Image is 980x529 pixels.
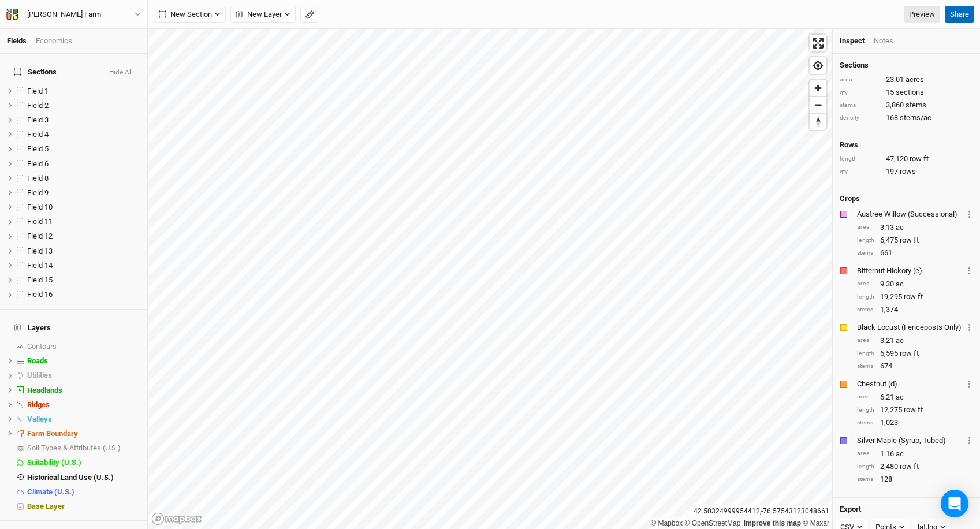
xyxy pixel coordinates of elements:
div: 3.21 [857,336,973,346]
div: Field 11 [27,217,140,226]
div: Black Locust (Fenceposts Only) [857,322,963,333]
span: row ft [910,154,929,164]
span: ac [896,336,904,346]
div: length [857,463,874,471]
div: stems [857,362,874,371]
div: 42.50324999954412 , -76.57543123048661 [691,505,832,517]
div: Field 9 [27,188,140,198]
div: 9.30 [857,279,973,289]
div: Base Layer [27,502,140,511]
div: stems [857,306,874,314]
div: length [857,406,874,415]
div: area [857,336,874,345]
span: Utilities [27,371,52,379]
button: Hide All [109,69,133,77]
div: Field 12 [27,232,140,241]
div: Field 16 [27,290,140,299]
span: Enter fullscreen [810,35,826,51]
div: Bitternut Hickory (e) [857,266,963,276]
div: 12,275 [857,405,973,415]
button: Zoom in [810,80,826,96]
h4: Crops [840,194,860,203]
div: Silver Maple (Syrup, Tubed) [857,435,963,446]
span: Field 11 [27,217,53,226]
span: Sections [14,68,57,77]
div: Field 10 [27,203,140,212]
span: Soil Types & Attributes (U.S.) [27,444,121,452]
div: area [840,76,880,84]
div: Field 6 [27,159,140,169]
div: Ridges [27,400,140,409]
div: Notes [874,36,893,46]
span: Historical Land Use (U.S.) [27,473,114,482]
span: Reset bearing to north [810,114,826,130]
a: Mapbox logo [151,512,202,526]
div: [PERSON_NAME] Farm [27,9,101,20]
div: stems [857,475,874,484]
div: Open Intercom Messenger [941,490,968,517]
button: Crop Usage [966,264,973,277]
button: Crop Usage [966,321,973,334]
div: Valleys [27,415,140,424]
div: area [857,280,874,288]
div: 2,480 [857,461,973,472]
span: Roads [27,356,48,365]
div: stems [840,101,880,110]
span: Field 9 [27,188,49,197]
div: 1.16 [857,449,973,459]
div: qty [840,167,880,176]
div: 168 [840,113,973,123]
div: area [857,393,874,401]
div: 6.21 [857,392,973,403]
div: Soil Types & Attributes (U.S.) [27,444,140,453]
span: Field 12 [27,232,53,240]
div: Contours [27,342,140,351]
div: qty [840,88,880,97]
span: Field 5 [27,144,49,153]
span: row ft [900,461,919,472]
div: Field 5 [27,144,140,154]
div: 6,595 [857,348,973,359]
span: New Section [159,9,212,20]
span: Suitability (U.S.) [27,458,81,467]
div: 3.13 [857,222,973,233]
div: Economics [36,36,72,46]
span: Field 10 [27,203,53,211]
span: Headlands [27,386,62,394]
span: Farm Boundary [27,429,78,438]
button: Crop Usage [966,434,973,447]
div: length [857,236,874,245]
span: row ft [900,348,919,359]
span: Field 2 [27,101,49,110]
span: sections [896,87,924,98]
div: Farm Boundary [27,429,140,438]
div: Climate (U.S.) [27,487,140,497]
span: Field 1 [27,87,49,95]
div: 6,475 [857,235,973,245]
div: 1,023 [857,418,973,428]
button: Zoom out [810,96,826,113]
h4: Sections [840,61,973,70]
canvas: Map [148,29,832,529]
a: Maxar [803,519,829,527]
span: Field 6 [27,159,49,168]
h4: Layers [7,316,140,340]
span: Ridges [27,400,50,409]
div: Field 4 [27,130,140,139]
span: Base Layer [27,502,65,511]
div: Inspect [840,36,865,46]
div: 19,295 [857,292,973,302]
button: New Layer [230,6,296,23]
button: New Section [154,6,226,23]
button: Crop Usage [966,207,973,221]
span: New Layer [236,9,282,20]
span: Field 13 [27,247,53,255]
div: Chestnut (d) [857,379,963,389]
div: 15 [840,87,973,98]
div: Historical Land Use (U.S.) [27,473,140,482]
button: Find my location [810,57,826,74]
span: Contours [27,342,57,351]
div: 47,120 [840,154,973,164]
span: ac [896,392,904,403]
div: stems [857,249,874,258]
